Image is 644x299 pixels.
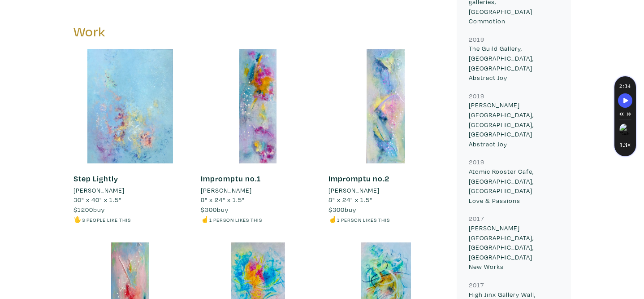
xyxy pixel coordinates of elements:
[201,205,229,214] span: buy
[469,223,559,272] p: [PERSON_NAME][GEOGRAPHIC_DATA], [GEOGRAPHIC_DATA], [GEOGRAPHIC_DATA] New Works
[73,195,121,204] span: 30" x 40" x 1.5"
[201,205,217,214] span: $300
[201,185,315,195] a: [PERSON_NAME]
[73,215,188,224] li: 🖐️
[209,216,262,223] small: 1 person likes this
[201,173,261,184] a: Impromptu no.1
[73,185,188,195] a: [PERSON_NAME]
[73,205,93,214] span: $1200
[469,44,559,82] p: The Guild Gallery, [GEOGRAPHIC_DATA], [GEOGRAPHIC_DATA] Abstract Joy
[73,205,105,214] span: buy
[328,205,356,214] span: buy
[337,216,390,223] small: 1 person likes this
[469,35,484,44] small: 2019
[469,158,484,166] small: 2019
[328,195,372,204] span: 8" x 24" x 1.5"
[469,100,559,149] p: [PERSON_NAME][GEOGRAPHIC_DATA], [GEOGRAPHIC_DATA], [GEOGRAPHIC_DATA] Abstract Joy
[328,205,345,214] span: $300
[73,23,252,40] h3: Work
[328,185,443,195] a: [PERSON_NAME]
[328,173,389,184] a: Impromptu no.2
[469,281,484,289] small: 2017
[469,214,484,223] small: 2017
[469,167,559,205] p: Atomic Rooster Cafe, [GEOGRAPHIC_DATA], [GEOGRAPHIC_DATA] Love & Passions
[73,173,118,184] a: Step Lightly
[328,185,380,195] li: [PERSON_NAME]
[201,215,315,224] li: ☝️
[201,185,252,195] li: [PERSON_NAME]
[201,195,245,204] span: 8" x 24" x 1.5"
[82,216,131,223] small: 3 people like this
[328,215,443,224] li: ☝️
[73,185,125,195] li: [PERSON_NAME]
[469,92,484,100] small: 2019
